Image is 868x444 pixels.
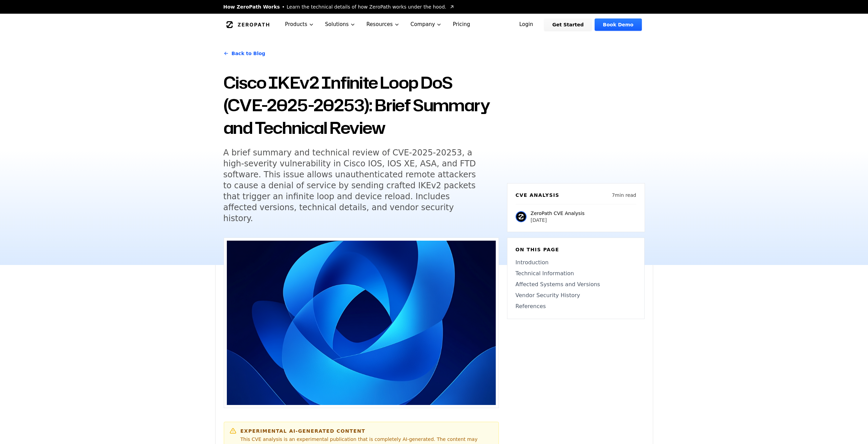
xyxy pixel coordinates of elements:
[223,71,499,139] h1: Cisco IKEv2 Infinite Loop DoS (CVE-2025-20253): Brief Summary and Technical Review
[544,18,592,31] a: Get Started
[612,192,636,199] p: 7 min read
[320,14,361,35] button: Solutions
[223,147,486,224] h5: A brief summary and technical review of CVE-2025-20253, a high-severity vulnerability in Cisco IO...
[531,210,585,217] p: ZeroPath CVE Analysis
[215,14,653,35] nav: Global
[531,217,585,224] p: [DATE]
[241,428,493,434] h6: Experimental AI-Generated Content
[287,3,446,10] span: Learn the technical details of how ZeroPath works under the hood.
[516,246,636,253] h6: On this page
[516,258,636,267] a: Introduction
[227,241,496,405] img: Cisco IKEv2 Infinite Loop DoS (CVE-2025-20253): Brief Summary and Technical Review
[223,44,265,63] a: Back to Blog
[511,18,542,31] a: Login
[516,291,636,300] a: Vendor Security History
[516,211,527,222] img: ZeroPath CVE Analysis
[361,14,405,35] button: Resources
[405,14,448,35] button: Company
[516,192,559,199] h6: CVE Analysis
[447,14,476,35] a: Pricing
[516,302,636,310] a: References
[516,269,636,278] a: Technical Information
[280,14,320,35] button: Products
[223,3,280,10] span: How ZeroPath Works
[516,280,636,289] a: Affected Systems and Versions
[595,18,642,31] a: Book Demo
[223,3,455,10] a: How ZeroPath WorksLearn the technical details of how ZeroPath works under the hood.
